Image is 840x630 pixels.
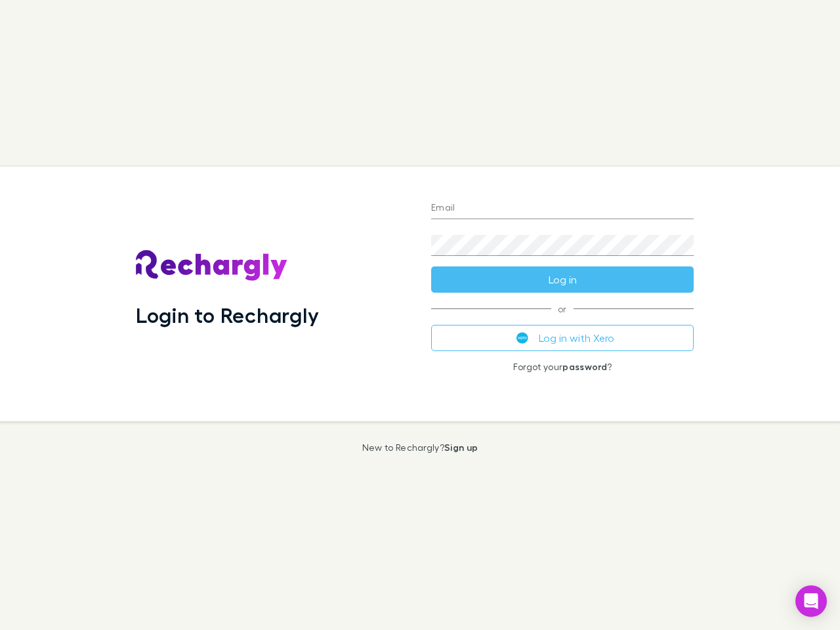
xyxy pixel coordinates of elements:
img: Rechargly's Logo [136,250,288,282]
button: Log in with Xero [431,325,694,351]
a: Sign up [444,442,478,453]
h1: Login to Rechargly [136,303,319,327]
div: Open Intercom Messenger [795,585,827,617]
p: Forgot your ? [431,362,694,372]
img: Xero's logo [516,332,528,344]
p: New to Rechargly? [362,442,478,453]
a: password [562,361,607,372]
button: Log in [431,266,694,293]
